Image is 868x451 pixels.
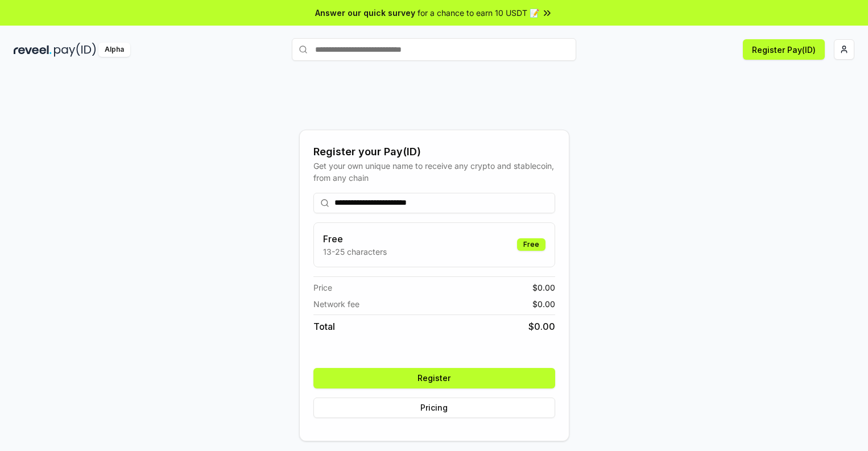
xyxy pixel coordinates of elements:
[54,43,96,57] img: pay_id
[313,320,335,333] span: Total
[517,238,545,251] div: Free
[323,232,387,246] h3: Free
[315,7,415,19] span: Answer our quick survey
[528,320,555,333] span: $ 0.00
[313,282,332,293] span: Price
[532,298,555,310] span: $ 0.00
[313,160,555,184] div: Get your own unique name to receive any crypto and stablecoin, from any chain
[14,43,52,57] img: reveel_dark
[743,39,825,60] button: Register Pay(ID)
[323,246,387,258] p: 13-25 characters
[313,144,555,160] div: Register your Pay(ID)
[313,398,555,418] button: Pricing
[98,43,130,57] div: Alpha
[532,282,555,293] span: $ 0.00
[313,298,359,310] span: Network fee
[418,7,539,19] span: for a chance to earn 10 USDT 📝
[313,368,555,388] button: Register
